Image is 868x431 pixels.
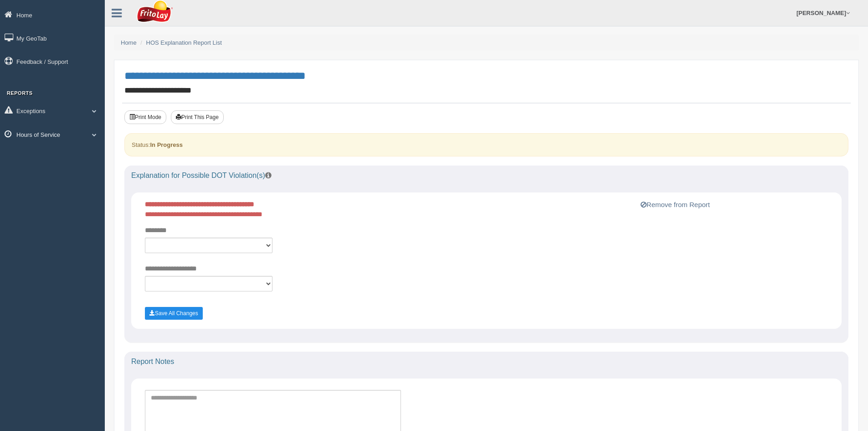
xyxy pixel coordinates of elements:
[638,199,713,210] button: Remove from Report
[124,133,848,156] div: Status:
[124,110,166,124] button: Print Mode
[121,39,137,46] a: Home
[145,307,203,320] button: Save
[171,110,224,124] button: Print This Page
[124,166,848,186] div: Explanation for Possible DOT Violation(s)
[124,352,848,372] div: Report Notes
[150,141,183,148] strong: In Progress
[146,39,222,46] a: HOS Explanation Report List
